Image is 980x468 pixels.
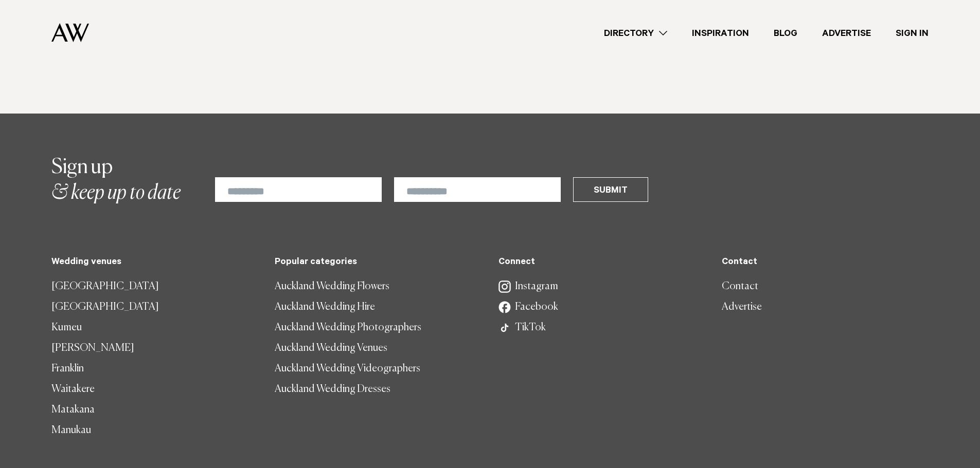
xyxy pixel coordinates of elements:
a: [GEOGRAPHIC_DATA] [51,297,258,317]
a: Blog [761,26,810,40]
a: Instagram [498,276,705,297]
a: Auckland Wedding Photographers [275,317,482,338]
a: Kumeu [51,317,258,338]
a: Advertise [810,26,883,40]
a: [GEOGRAPHIC_DATA] [51,276,258,297]
h2: & keep up to date [51,155,181,206]
a: Contact [722,276,929,297]
span: Sign up [51,157,113,178]
a: Advertise [722,297,929,317]
img: Auckland Weddings Logo [51,23,89,42]
a: Auckland Wedding Flowers [275,276,482,297]
a: Auckland Wedding Dresses [275,379,482,400]
h5: Popular categories [275,257,482,268]
a: Franklin [51,359,258,379]
a: Matakana [51,400,258,420]
a: Directory [592,26,680,40]
a: Auckland Wedding Hire [275,297,482,317]
button: Submit [573,177,648,202]
a: Facebook [498,297,705,317]
h5: Contact [722,257,929,268]
a: TikTok [498,317,705,338]
a: [PERSON_NAME] [51,338,258,359]
a: Waitakere [51,379,258,400]
h5: Connect [498,257,705,268]
h5: Wedding venues [51,257,258,268]
a: Auckland Wedding Venues [275,338,482,359]
a: Sign In [883,26,941,40]
a: Inspiration [680,26,761,40]
a: Manukau [51,420,258,441]
a: Auckland Wedding Videographers [275,359,482,379]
